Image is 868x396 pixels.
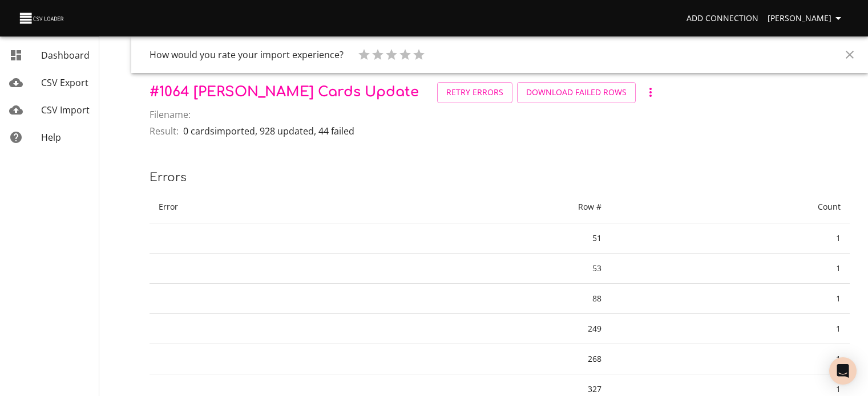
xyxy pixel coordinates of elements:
td: 1 [611,254,850,284]
td: 1 [611,314,850,344]
span: Download Failed Rows [526,85,627,100]
span: Filename: [150,108,191,121]
span: Result: [150,124,179,138]
td: 249 [369,314,611,344]
div: Open Intercom Messenger [829,357,857,385]
span: CSV Export [41,76,88,89]
span: [PERSON_NAME] [768,11,845,26]
th: Error [150,191,369,223]
td: 1 [611,284,850,314]
td: 268 [369,344,611,374]
button: Close [836,41,863,68]
th: Count [611,191,850,223]
td: 1 [611,344,850,374]
a: Add Connection [682,8,763,29]
p: 0 cards imported , 928 updated , 44 failed [183,124,354,138]
th: Row # [369,191,611,223]
td: 51 [369,223,611,254]
img: CSV Loader [18,10,66,26]
a: Retry Errors [437,82,512,103]
span: Errors [150,171,187,184]
span: Add Connection [687,11,758,26]
span: CSV Import [41,104,90,116]
h6: How would you rate your import experience? [150,47,344,63]
td: 1 [611,223,850,254]
button: Download Failed Rows [517,82,636,103]
span: Help [41,131,61,144]
span: Dashboard [41,49,90,62]
td: 53 [369,254,611,284]
button: [PERSON_NAME] [763,8,850,29]
span: Retry Errors [446,85,503,100]
span: # 1064 [PERSON_NAME] Cards Update [150,84,419,100]
td: 88 [369,284,611,314]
